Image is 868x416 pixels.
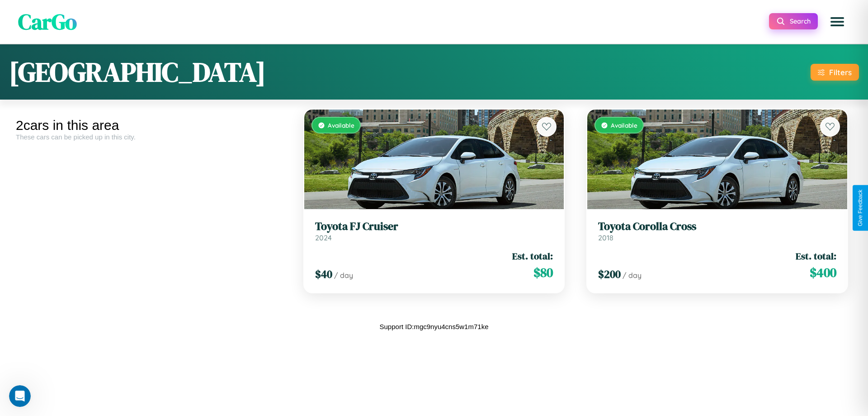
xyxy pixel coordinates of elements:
[16,118,286,133] div: 2 cars in this area
[315,267,332,282] span: $ 40
[18,7,77,37] span: CarGo
[611,121,637,129] span: Available
[533,263,553,282] span: $ 80
[857,190,863,226] div: Give Feedback
[512,249,553,263] span: Est. total:
[315,233,332,242] span: 2024
[380,320,489,333] p: Support ID: mgc9nyu4cns5w1m71ke
[790,17,811,25] span: Search
[598,220,836,242] a: Toyota Corolla Cross2018
[315,220,553,242] a: Toyota FJ Cruiser2024
[811,64,859,81] button: Filters
[623,271,642,280] span: / day
[315,220,553,233] h3: Toyota FJ Cruiser
[9,385,31,407] iframe: Intercom live chat
[829,67,852,77] div: Filters
[16,133,286,141] div: These cars can be picked up in this city.
[796,249,836,263] span: Est. total:
[328,121,354,129] span: Available
[810,263,836,282] span: $ 400
[334,271,353,280] span: / day
[598,220,836,233] h3: Toyota Corolla Cross
[598,233,613,242] span: 2018
[598,267,621,282] span: $ 200
[825,9,850,34] button: Open menu
[769,13,818,29] button: Search
[9,53,266,91] h1: [GEOGRAPHIC_DATA]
